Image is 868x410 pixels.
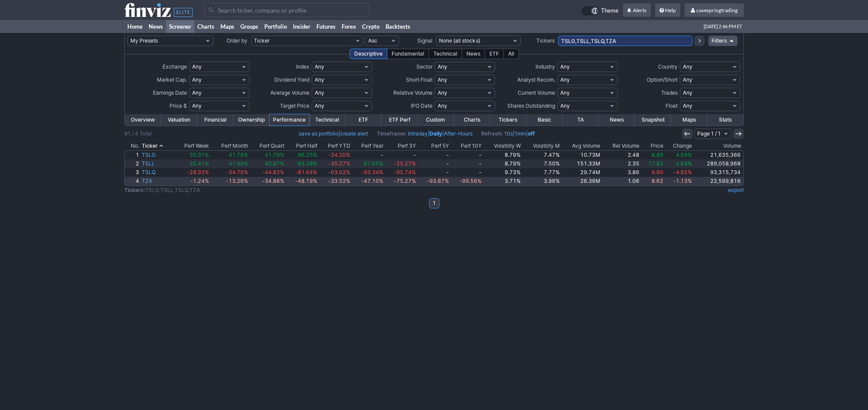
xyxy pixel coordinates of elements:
span: 8.89 [651,152,663,158]
a: 289,058,968 [693,159,743,168]
div: Technical [429,49,462,59]
a: - [450,168,482,177]
span: Dividend Yield [274,76,309,83]
a: -93.34% [352,168,384,177]
a: Help [655,3,680,17]
span: | | [377,129,472,138]
a: - [450,151,482,159]
b: 1 [433,198,436,208]
a: 8.79% [483,151,522,159]
a: 41.99% [210,159,249,168]
a: Charts [194,20,217,33]
a: export [728,187,744,193]
a: TZA [140,177,174,185]
a: - [450,159,482,168]
a: Performance [269,114,309,126]
a: 40.87% [249,159,286,168]
div: ETF [485,49,504,59]
span: -25.27% [394,160,416,167]
th: Perf Half [286,142,318,150]
span: -99.56% [459,178,482,184]
a: Forex [339,20,359,33]
span: -95.74% [394,169,416,175]
a: 35.41% [174,159,210,168]
a: 35.31% [174,151,210,159]
a: 93,315,734 [693,168,743,177]
span: Order by [226,37,247,44]
a: 8.79% [483,159,522,168]
a: off [528,130,535,137]
div: News [462,49,485,59]
a: 93.28% [286,159,318,168]
span: 17.82 [648,160,663,167]
a: 9.73% [483,168,522,177]
a: 41.79% [210,151,249,159]
a: Valuation [161,114,197,126]
a: 21,635,366 [693,151,743,159]
a: 1 [125,151,140,159]
a: -34.88% [249,177,286,185]
a: 17.82 [641,159,664,168]
a: 4 [125,177,140,185]
a: -93.87% [417,177,450,185]
span: -4.62% [673,169,692,175]
a: 1 [429,198,439,208]
a: 8.62 [641,177,664,185]
span: -44.82% [262,169,284,175]
a: Intraday [408,130,428,137]
span: Sector [416,63,432,70]
th: Volume [693,142,744,150]
span: Signal [417,37,432,44]
a: Technical [309,114,345,126]
span: 8.62 [651,178,663,184]
a: 3.71% [483,177,522,185]
span: Industry [535,63,555,70]
span: -93.34% [361,169,383,175]
span: | [299,129,368,138]
span: Current Volume [518,89,555,96]
a: 7.50% [522,159,561,168]
a: Screener [166,20,194,33]
span: -28.93% [187,169,209,175]
a: -35.27% [319,159,352,168]
a: 3.86 [602,168,641,177]
span: 4.64% [676,160,692,167]
a: Overview [125,114,161,126]
a: -34.70% [210,168,249,177]
a: -44.82% [249,168,286,177]
a: create alert [340,130,368,137]
span: Earnings Date [153,89,187,96]
a: 3.96% [522,177,561,185]
a: Portfolio [261,20,290,33]
span: Analyst Recom. [517,76,555,83]
span: -93.87% [426,178,449,184]
a: TA [562,114,599,126]
a: 151.33M [561,159,602,168]
b: Tickers: [124,187,145,193]
a: 29.74M [561,168,602,177]
a: - [417,151,450,159]
span: 67.65% [364,160,383,167]
a: Custom [418,114,454,126]
a: -33.52% [319,177,352,185]
a: 7.77% [522,168,561,177]
th: Perf Year [352,142,384,150]
a: save as portfolio [299,130,339,137]
div: All [503,49,519,59]
a: -13.26% [210,177,249,185]
div: #1 / 4 Total [124,129,152,138]
a: 67.65% [352,159,384,168]
a: Backtests [382,20,413,33]
span: Short Float [406,76,432,83]
a: 22,599,816 [693,177,743,185]
span: Price $ [170,102,187,109]
a: 10.73M [561,151,602,159]
a: -81.64% [286,168,318,177]
a: Ownership [233,114,269,126]
span: 9.90 [651,169,663,175]
th: Perf YTD [319,142,352,150]
span: -34.20% [328,152,350,158]
a: Tickers [490,114,526,126]
span: Average Volume [270,89,309,96]
a: News [599,114,635,126]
